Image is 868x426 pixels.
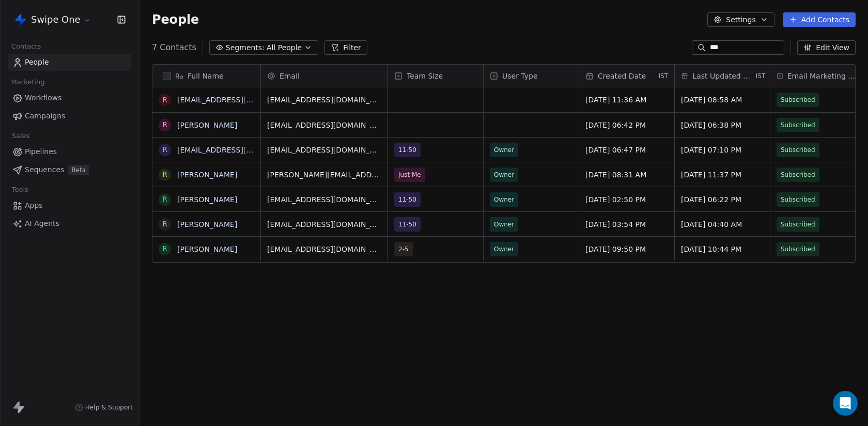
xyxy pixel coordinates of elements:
span: [EMAIL_ADDRESS][DOMAIN_NAME] [267,95,381,105]
span: [DATE] 06:42 PM [585,120,668,130]
a: [EMAIL_ADDRESS][DOMAIN_NAME] [177,96,304,104]
span: People [25,57,49,68]
span: Last Updated Date [692,71,753,81]
span: [DATE] 08:58 AM [681,95,764,105]
a: AI Agents [8,215,131,232]
span: [EMAIL_ADDRESS][DOMAIN_NAME] [267,194,381,205]
div: R [162,119,167,130]
span: Owner [494,219,514,230]
span: Campaigns [25,111,65,121]
div: Last Updated DateIST [675,65,770,87]
span: [DATE] 03:54 PM [585,219,668,230]
span: [DATE] 07:10 PM [681,145,764,155]
span: Team Size [407,71,443,81]
span: Swipe One [31,13,81,26]
a: People [8,54,131,71]
span: Email [280,71,300,81]
span: Subscribed [781,194,815,205]
span: [DATE] 09:50 PM [585,244,668,254]
span: Owner [494,194,514,205]
span: Created Date [598,71,646,81]
span: Subscribed [781,244,815,254]
span: 2-5 [398,244,409,254]
button: Swipe One [12,11,94,28]
div: Team Size [388,65,483,87]
span: Subscribed [781,170,815,180]
button: Filter [324,40,367,55]
span: IST [756,72,766,80]
a: [PERSON_NAME] [177,121,237,129]
span: Email Marketing Consent [787,71,859,81]
span: 11-50 [398,194,416,205]
span: [DATE] 04:40 AM [681,219,764,230]
span: Owner [494,170,514,180]
span: Beta [68,165,89,175]
span: [EMAIL_ADDRESS][DOMAIN_NAME] [267,219,381,230]
a: Workflows [8,89,131,106]
div: r [162,144,167,155]
span: User Type [502,71,538,81]
span: [DATE] 11:37 PM [681,170,764,180]
span: All People [267,42,302,53]
a: [PERSON_NAME] [177,171,237,179]
span: Subscribed [781,219,815,230]
span: Marketing [7,74,49,90]
span: [DATE] 06:47 PM [585,145,668,155]
span: Sequences [25,164,64,175]
span: [PERSON_NAME][EMAIL_ADDRESS][PERSON_NAME][DOMAIN_NAME] [267,170,381,180]
img: Swipe%20One%20Logo%201-1.svg [14,13,27,26]
button: Settings [707,12,774,27]
span: Tools [7,182,33,197]
div: R [162,244,167,254]
div: Full Name [152,65,260,87]
span: Subscribed [781,95,815,105]
span: Contacts [7,39,45,54]
span: Full Name [188,71,224,81]
span: AI Agents [25,218,59,229]
div: User Type [484,65,579,87]
span: [DATE] 06:38 PM [681,120,764,130]
a: Pipelines [8,143,131,160]
span: [EMAIL_ADDRESS][DOMAIN_NAME] [267,120,381,130]
a: [PERSON_NAME] [177,245,237,253]
span: Owner [494,244,514,254]
span: [DATE] 08:31 AM [585,170,668,180]
span: Segments: [226,42,265,53]
span: Workflows [25,93,62,103]
div: R [162,169,167,180]
div: Email Marketing Consent [770,65,865,87]
div: grid [152,87,261,415]
span: [EMAIL_ADDRESS][DOMAIN_NAME] [267,145,381,155]
span: Sales [7,128,34,144]
div: r [162,95,167,105]
span: Owner [494,145,514,155]
span: 11-50 [398,145,416,155]
span: Subscribed [781,145,815,155]
a: Campaigns [8,108,131,125]
button: Edit View [797,40,856,55]
span: Help & Support [85,403,133,412]
span: [DATE] 10:44 PM [681,244,764,254]
div: Open Intercom Messenger [833,391,858,416]
a: Apps [8,197,131,214]
div: R [162,219,167,230]
a: [PERSON_NAME] [177,220,237,229]
a: Help & Support [75,403,133,412]
span: 11-50 [398,219,416,230]
span: Subscribed [781,120,815,130]
div: Email [261,65,388,87]
div: Created DateIST [579,65,674,87]
span: Just Me [398,170,421,180]
span: Pipelines [25,146,57,157]
span: People [152,12,199,27]
a: SequencesBeta [8,161,131,178]
span: 7 Contacts [152,41,196,54]
a: [PERSON_NAME] [177,195,237,204]
div: R [162,194,167,205]
span: [DATE] 06:22 PM [681,194,764,205]
span: IST [658,72,668,80]
a: [EMAIL_ADDRESS][DOMAIN_NAME] [177,146,304,154]
span: [DATE] 02:50 PM [585,194,668,205]
span: [EMAIL_ADDRESS][DOMAIN_NAME] [267,244,381,254]
span: [DATE] 11:36 AM [585,95,668,105]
